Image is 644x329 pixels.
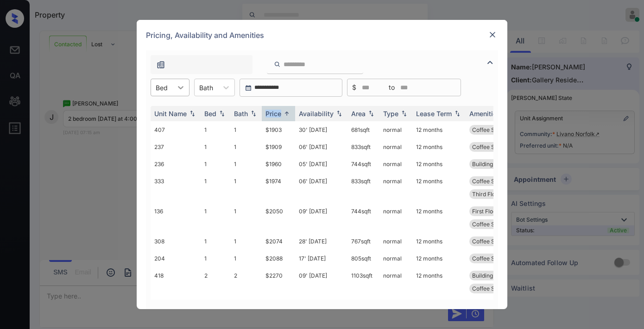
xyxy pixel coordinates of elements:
[472,208,499,215] span: First Floor
[472,255,505,262] span: Coffee Shop
[230,203,262,233] td: 1
[347,121,379,138] td: 681 sqft
[282,110,291,117] img: sorting
[230,138,262,155] td: 1
[204,110,216,118] div: Bed
[201,155,230,173] td: 1
[230,173,262,203] td: 1
[201,138,230,155] td: 1
[188,111,197,117] img: sorting
[379,155,412,173] td: normal
[347,250,379,267] td: 805 sqft
[472,221,505,228] span: Coffee Shop
[230,233,262,250] td: 1
[295,297,347,314] td: 19' [DATE]
[295,138,347,155] td: 06' [DATE]
[347,138,379,155] td: 833 sqft
[472,143,505,150] span: Coffee Shop
[335,111,344,117] img: sorting
[151,173,201,203] td: 333
[262,203,295,233] td: $2050
[154,110,187,118] div: Unit Name
[412,138,466,155] td: 12 months
[262,297,295,314] td: $2371
[389,82,395,93] span: to
[379,267,412,297] td: normal
[201,233,230,250] td: 1
[230,297,262,314] td: 2
[262,233,295,250] td: $2074
[201,267,230,297] td: 2
[201,173,230,203] td: 1
[295,250,347,267] td: 17' [DATE]
[352,82,356,93] span: $
[230,267,262,297] td: 2
[295,267,347,297] td: 09' [DATE]
[295,155,347,173] td: 05' [DATE]
[412,155,466,173] td: 12 months
[151,121,201,138] td: 407
[412,267,466,297] td: 12 months
[347,233,379,250] td: 767 sqft
[295,233,347,250] td: 28' [DATE]
[347,155,379,173] td: 744 sqft
[249,111,258,117] img: sorting
[151,267,201,297] td: 418
[379,173,412,203] td: normal
[230,250,262,267] td: 1
[412,297,466,314] td: 12 months
[412,250,466,267] td: 12 months
[151,155,201,173] td: 236
[399,111,409,117] img: sorting
[347,173,379,203] td: 833 sqft
[151,233,201,250] td: 308
[412,121,466,138] td: 12 months
[379,121,412,138] td: normal
[262,121,295,138] td: $1903
[137,20,507,50] div: Pricing, Availability and Amenities
[416,110,452,118] div: Lease Term
[472,238,505,245] span: Coffee Shop
[472,126,505,133] span: Coffee Shop
[472,178,505,185] span: Coffee Shop
[201,121,230,138] td: 1
[379,138,412,155] td: normal
[230,155,262,173] td: 1
[412,233,466,250] td: 12 months
[379,297,412,314] td: normal
[262,155,295,173] td: $1960
[379,250,412,267] td: normal
[383,110,398,118] div: Type
[295,121,347,138] td: 30' [DATE]
[379,203,412,233] td: normal
[488,30,497,39] img: close
[151,203,201,233] td: 136
[262,173,295,203] td: $1974
[485,57,496,68] img: icon-zuma
[351,110,366,118] div: Area
[156,60,165,69] img: icon-zuma
[151,250,201,267] td: 204
[217,111,227,117] img: sorting
[274,60,281,68] img: icon-zuma
[262,138,295,155] td: $1909
[472,191,501,198] span: Third Floor
[262,250,295,267] td: $2088
[347,267,379,297] td: 1103 sqft
[234,110,248,118] div: Bath
[366,111,376,117] img: sorting
[230,121,262,138] td: 1
[453,111,462,117] img: sorting
[262,267,295,297] td: $2270
[472,285,505,292] span: Coffee Shop
[265,110,281,118] div: Price
[201,297,230,314] td: 2
[201,250,230,267] td: 1
[299,110,334,118] div: Availability
[379,233,412,250] td: normal
[472,161,518,168] span: Building Premiu...
[347,203,379,233] td: 744 sqft
[151,297,201,314] td: 406
[201,203,230,233] td: 1
[295,173,347,203] td: 06' [DATE]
